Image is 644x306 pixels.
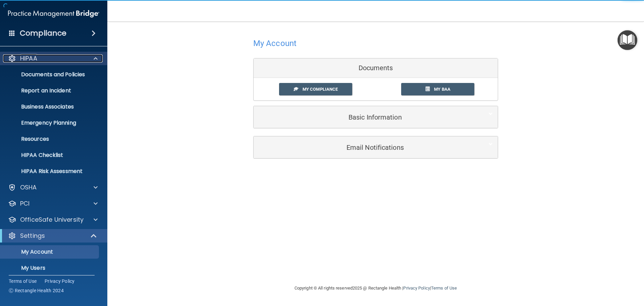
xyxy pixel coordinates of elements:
a: Privacy Policy [403,286,430,291]
img: PMB logo [8,7,99,20]
a: Email Notifications [259,140,493,155]
p: HIPAA [20,54,37,62]
a: OSHA [8,183,98,191]
div: Copyright © All rights reserved 2025 @ Rectangle Health | | [253,277,498,299]
p: HIPAA Risk Assessment [4,168,96,175]
h4: Compliance [20,29,66,38]
a: OfficeSafe University [8,216,98,224]
p: Business Associates [4,103,96,110]
a: Terms of Use [431,286,457,291]
a: HIPAA [8,54,98,62]
p: PCI [20,200,30,208]
span: My Compliance [303,87,338,92]
p: OSHA [20,183,37,191]
p: Resources [4,136,96,142]
h4: My Account [253,39,297,48]
p: Report an Incident [4,87,96,94]
span: My BAA [434,87,450,92]
span: Ⓒ Rectangle Health 2024 [9,287,64,294]
p: Documents and Policies [4,71,96,78]
p: Emergency Planning [4,120,96,126]
h5: Basic Information [259,114,472,121]
a: Terms of Use [9,278,37,285]
p: My Account [4,249,96,255]
h5: Email Notifications [259,144,472,151]
a: PCI [8,200,98,208]
a: Settings [8,232,97,240]
button: Open Resource Center [618,30,637,50]
div: Documents [254,58,498,78]
p: Settings [20,232,45,240]
p: HIPAA Checklist [4,152,96,159]
a: Privacy Policy [45,278,75,285]
a: Basic Information [259,110,493,125]
p: OfficeSafe University [20,216,84,224]
p: My Users [4,265,96,271]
